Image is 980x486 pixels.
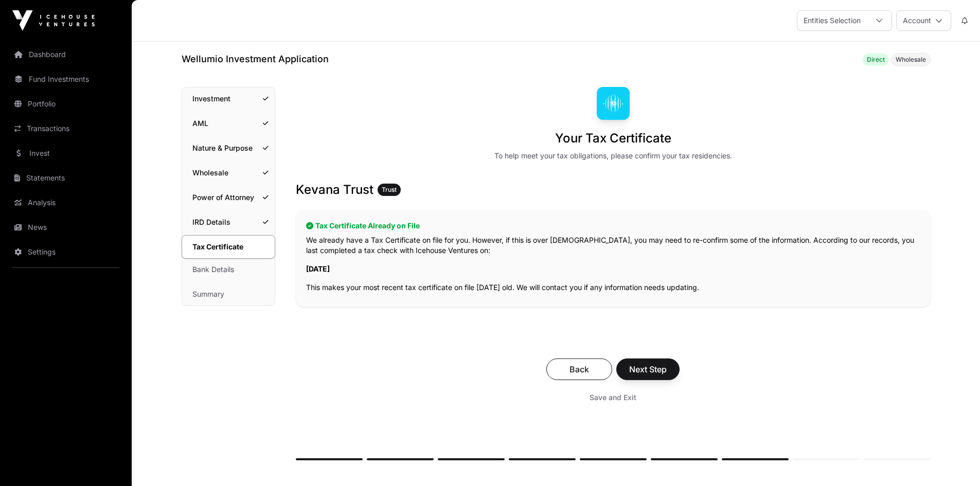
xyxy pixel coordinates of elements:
span: Back [559,363,599,375]
button: Back [546,358,612,380]
h1: Wellumio Investment Application [182,52,329,66]
div: Entities Selection [797,11,867,30]
span: Save and Exit [590,392,636,403]
div: To help meet your tax obligations, please confirm your tax residencies. [494,151,732,161]
a: Power of Attorney [182,186,275,209]
img: Wellumio [597,87,630,120]
h2: Tax Certificate Already on File [306,221,920,231]
iframe: Chat Widget [929,437,980,486]
button: Account [896,10,951,31]
a: Wholesale [182,161,275,184]
button: Next Step [616,358,680,380]
span: Next Step [629,363,667,375]
a: Settings [8,241,123,263]
span: Wholesale [896,56,926,64]
p: We already have a Tax Certificate on file for you. However, if this is over [DEMOGRAPHIC_DATA], y... [306,235,920,256]
a: News [8,216,123,239]
a: Portfolio [8,93,123,115]
h3: Kevana Trust [296,182,931,198]
a: Summary [182,283,275,305]
a: Invest [8,142,123,165]
a: Tax Certificate [182,235,275,259]
a: Dashboard [8,43,123,66]
p: This makes your most recent tax certificate on file [DATE] old. We will contact you if any inform... [306,282,920,293]
a: Bank Details [182,258,275,281]
p: [DATE] [306,264,920,274]
a: IRD Details [182,211,275,233]
a: Fund Investments [8,68,123,91]
a: Transactions [8,117,123,140]
button: Save and Exit [577,388,649,407]
a: AML [182,112,275,135]
a: Statements [8,167,123,189]
a: Analysis [8,191,123,214]
img: Icehouse Ventures Logo [12,10,95,31]
a: Nature & Purpose [182,137,275,159]
span: Trust [382,186,397,194]
span: Direct [867,56,885,64]
a: Investment [182,87,275,110]
h1: Your Tax Certificate [555,130,671,147]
